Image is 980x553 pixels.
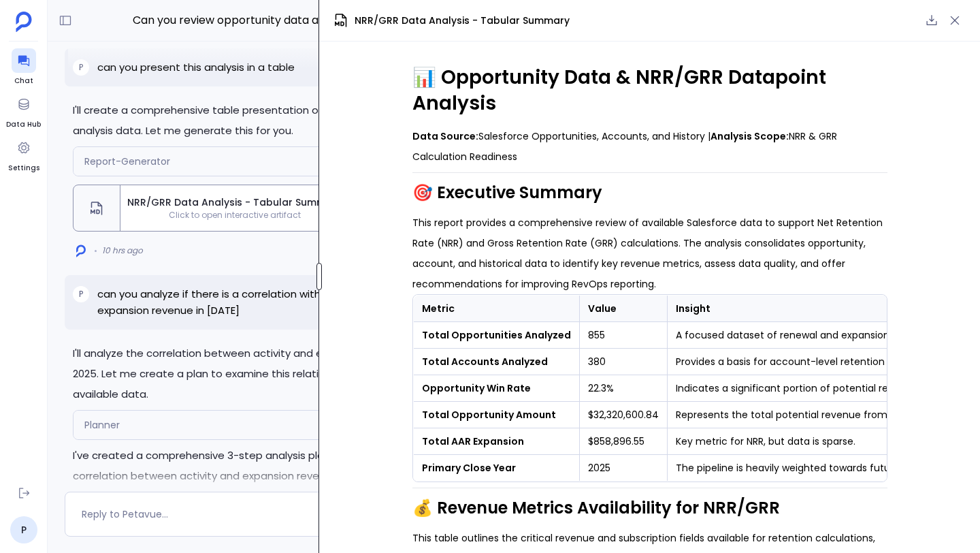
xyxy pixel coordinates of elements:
span: Settings [8,163,39,174]
span: Chat [12,76,36,86]
a: Settings [8,136,39,174]
img: petavue logo [16,12,32,32]
a: Data Hub [6,92,41,130]
a: Chat [12,48,36,86]
a: P [10,516,37,543]
span: Data Hub [6,119,41,130]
